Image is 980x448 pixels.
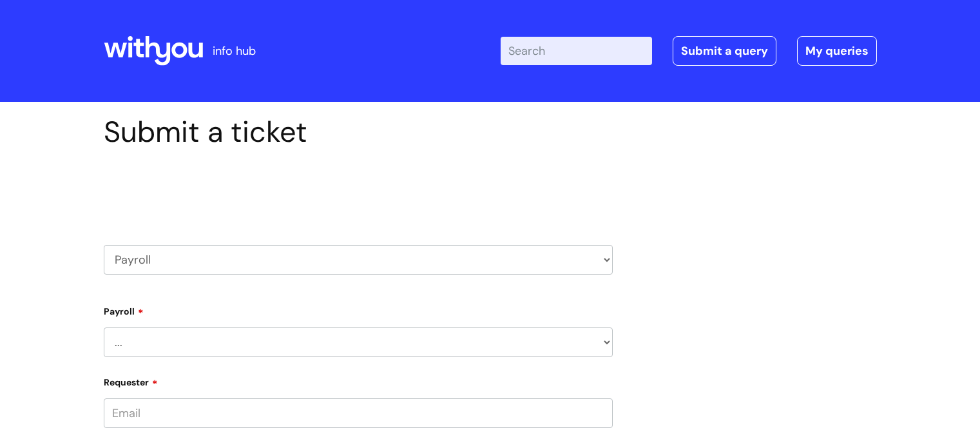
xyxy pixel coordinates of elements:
[104,302,613,317] label: Payroll
[797,36,877,66] a: My queries
[104,115,613,150] h1: Submit a ticket
[104,373,613,388] label: Requester
[673,36,776,66] a: Submit a query
[213,41,256,61] p: info hub
[104,179,613,203] h2: Select issue type
[104,398,613,428] input: Email
[501,37,652,65] input: Search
